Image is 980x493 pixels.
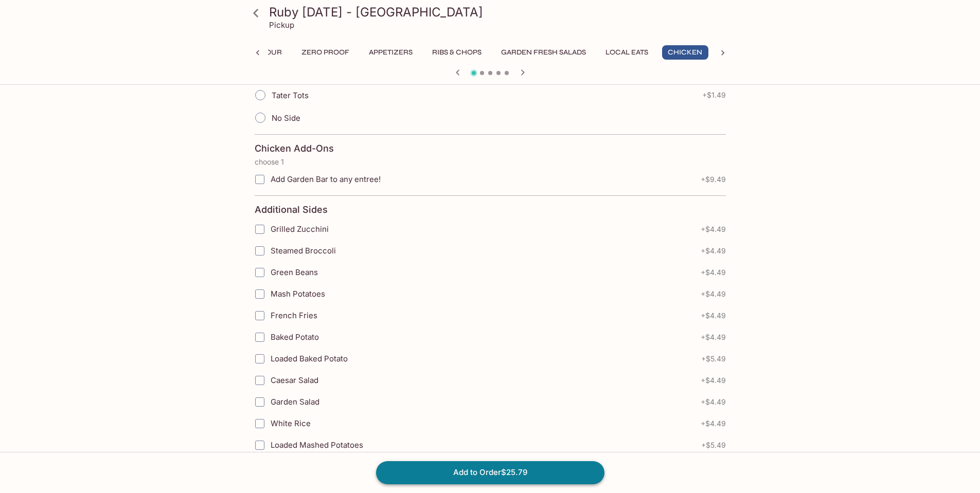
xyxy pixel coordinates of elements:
span: Grilled Zucchini [271,224,329,234]
span: Baked Potato [271,332,319,342]
span: + $4.49 [701,398,726,406]
button: Add to Order$25.79 [376,461,604,484]
button: Local Eats [600,45,654,60]
span: Mash Potatoes [271,289,325,299]
span: Loaded Baked Potato [271,354,348,363]
button: Appetizers [363,45,418,60]
p: choose 1 [255,158,726,166]
button: Ribs & Chops [426,45,487,60]
p: Pickup [269,20,294,30]
span: White Rice [271,418,311,428]
span: + $4.49 [701,247,726,255]
span: No Side [272,113,300,123]
span: + $4.49 [701,312,726,320]
span: + $4.49 [701,225,726,233]
span: + $5.49 [701,441,726,449]
span: Steamed Broccoli [271,246,336,255]
span: Caesar Salad [271,375,318,385]
button: Zero Proof [296,45,355,60]
span: + $5.49 [701,355,726,363]
span: Garden Salad [271,397,319,407]
span: + $4.49 [701,268,726,277]
button: Chicken [662,45,708,60]
span: + $9.49 [701,175,726,184]
span: Green Beans [271,267,318,277]
span: Loaded Mashed Potatoes [271,440,363,450]
h3: Ruby [DATE] - [GEOGRAPHIC_DATA] [269,4,729,20]
span: + $4.49 [701,419,726,428]
span: + $4.49 [701,290,726,298]
span: + $1.49 [702,91,726,99]
span: + $4.49 [701,376,726,385]
span: + $4.49 [701,333,726,341]
span: French Fries [271,311,317,320]
h4: Additional Sides [255,204,328,215]
h4: Chicken Add-Ons [255,143,334,154]
span: Tater Tots [272,90,309,100]
span: Add Garden Bar to any entree! [271,174,381,184]
button: Garden Fresh Salads [495,45,592,60]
